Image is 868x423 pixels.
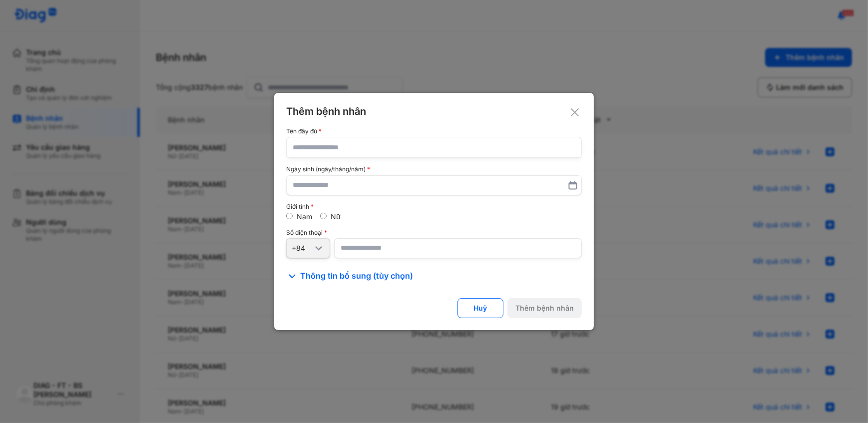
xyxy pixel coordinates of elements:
[515,304,574,313] div: Thêm bệnh nhân
[286,203,582,210] div: Giới tính
[300,270,413,282] span: Thông tin bổ sung (tùy chọn)
[286,105,582,118] div: Thêm bệnh nhân
[297,212,312,221] label: Nam
[507,298,582,318] button: Thêm bệnh nhân
[292,244,313,253] div: +84
[286,166,582,173] div: Ngày sinh (ngày/tháng/năm)
[457,298,503,318] button: Huỷ
[286,229,582,236] div: Số điện thoại
[331,212,341,221] label: Nữ
[286,128,582,135] div: Tên đầy đủ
